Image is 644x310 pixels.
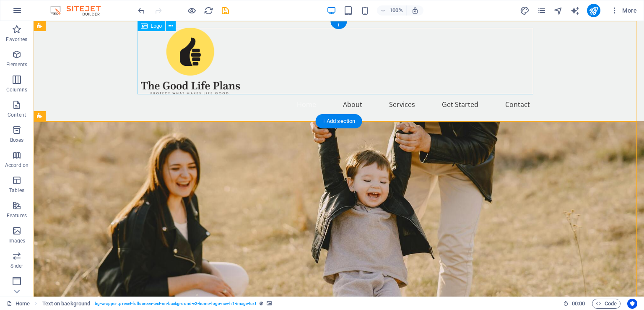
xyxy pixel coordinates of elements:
p: Elements [6,61,28,68]
button: navigator [553,5,563,16]
i: Save (Ctrl+S) [221,6,230,16]
p: Accordion [5,162,29,169]
p: Boxes [10,137,24,143]
p: Favorites [6,36,27,43]
button: text_generator [570,5,580,16]
button: Click here to leave preview mode and continue editing [187,5,197,16]
img: Editor Logo [48,5,111,16]
button: design [520,5,530,16]
h6: Session time [563,299,585,309]
p: Slider [10,263,23,269]
button: undo [136,5,146,16]
button: reload [203,5,213,16]
span: Logo [151,23,162,29]
button: save [220,5,230,16]
span: . bg-wrapper .preset-fullscreen-text-on-background-v2-home-logo-nav-h1-image-text [93,299,256,309]
i: Navigator [553,6,563,16]
nav: breadcrumb [42,299,272,309]
i: Reload page [204,6,213,16]
i: Undo: Change image width (Ctrl+Z) [137,6,146,16]
span: More [610,6,637,15]
button: Code [592,299,621,309]
div: + [330,21,347,29]
button: 100% [377,5,407,16]
p: Tables [9,187,24,194]
span: Code [596,299,617,309]
p: Images [8,237,26,244]
p: Columns [6,86,27,93]
span: Click to select. Double-click to edit [42,299,91,309]
p: Features [7,212,27,219]
i: Pages (Ctrl+Alt+S) [537,6,546,16]
div: + Add section [316,114,362,128]
button: pages [537,5,547,16]
span: : [578,300,579,307]
i: Publish [589,6,598,16]
span: 00 00 [572,299,585,309]
button: publish [587,4,600,17]
button: Usercentrics [627,299,637,309]
p: Content [8,112,26,118]
i: This element is a customizable preset [260,301,263,306]
i: Design (Ctrl+Alt+Y) [520,6,530,16]
a: Click to cancel selection. Double-click to open Pages [7,299,30,309]
button: More [607,4,640,17]
h6: 100% [390,5,403,16]
i: On resize automatically adjust zoom level to fit chosen device. [411,7,419,14]
i: AI Writer [570,6,580,16]
i: This element contains a background [267,301,272,306]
